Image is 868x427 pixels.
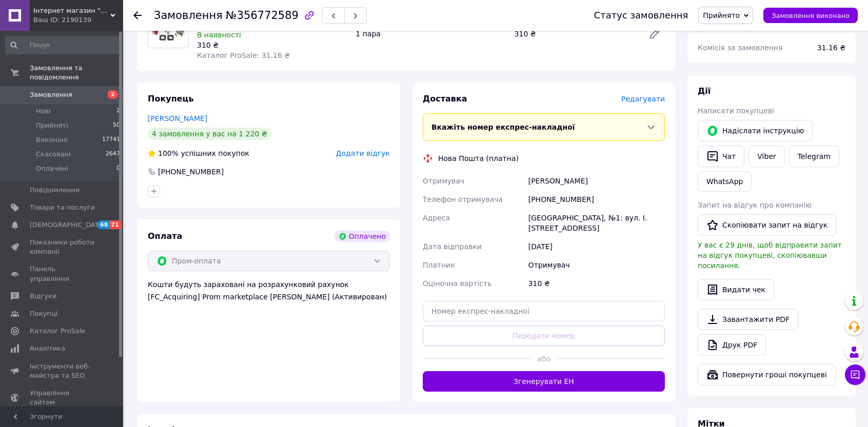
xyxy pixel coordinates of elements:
[97,220,109,229] span: 68
[423,242,482,251] span: Дата відправки
[698,309,798,330] a: Завантажити PDF
[116,164,120,173] span: 0
[698,201,812,209] span: Запит на відгук про компанію
[148,128,271,140] div: 4 замовлення у вас на 1 220 ₴
[30,238,95,256] span: Показники роботи компанії
[30,220,106,230] span: [DEMOGRAPHIC_DATA]
[817,44,845,52] span: 31.16 ₴
[36,135,68,145] span: Виконані
[30,186,80,195] span: Повідомлення
[423,279,491,288] span: Оціночна вартість
[30,90,72,99] span: Замовлення
[698,364,836,385] button: Повернути гроші покупцеві
[158,149,179,157] span: 100%
[703,11,740,19] span: Прийнято
[423,177,464,185] span: Отримувач
[148,279,390,302] div: Кошти будуть зараховані на розрахунковий рахунок
[423,371,665,392] button: Згенерувати ЕН
[698,279,774,300] button: Видати чек
[698,146,744,167] button: Чат
[197,51,290,59] span: Каталог ProSale: 31.16 ₴
[336,149,390,157] span: Додати відгук
[30,327,85,336] span: Каталог ProSale
[431,123,575,131] span: Вкажіть номер експрес-накладної
[510,27,640,41] div: 310 ₴
[148,148,249,158] div: успішних покупок
[197,40,347,50] div: 310 ₴
[526,237,667,256] div: [DATE]
[698,107,774,115] span: Написати покупцеві
[30,265,95,283] span: Панель управління
[109,220,121,229] span: 71
[594,10,688,21] div: Статус замовлення
[116,107,120,116] span: 2
[33,6,110,15] span: Інтернет магазин "Мобіла"
[154,9,223,22] span: Замовлення
[531,354,556,364] span: або
[763,8,858,23] button: Замовлення виконано
[423,94,467,104] span: Доставка
[644,24,665,44] a: Редагувати
[148,292,390,302] div: [FC_Acquiring] Prom marketplace [PERSON_NAME] (Активирован)
[133,10,142,21] div: Повернутися назад
[30,309,57,318] span: Покупці
[698,86,711,96] span: Дії
[148,114,207,123] a: [PERSON_NAME]
[157,167,225,177] div: [PHONE_NUMBER]
[36,121,68,130] span: Прийняті
[148,231,182,241] span: Оплата
[108,90,118,99] span: 2
[423,261,455,269] span: Платник
[526,209,667,237] div: [GEOGRAPHIC_DATA], №1: вул. І. [STREET_ADDRESS]
[423,195,503,204] span: Телефон отримувача
[526,274,667,293] div: 310 ₴
[197,31,241,39] span: В наявності
[102,135,120,145] span: 17741
[30,389,95,407] span: Управління сайтом
[621,95,665,103] span: Редагувати
[698,334,766,356] a: Друк PDF
[698,214,836,236] button: Скопіювати запит на відгук
[526,190,667,209] div: [PHONE_NUMBER]
[334,230,390,242] div: Оплачено
[698,44,783,52] span: Комісія за замовлення
[698,171,752,192] a: WhatsApp
[30,64,123,82] span: Замовлення та повідомлення
[698,241,842,270] span: У вас є 29 днів, щоб відправити запит на відгук покупцеві, скопіювавши посилання.
[748,146,784,167] a: Viber
[30,292,56,301] span: Відгуки
[36,164,68,173] span: Оплачені
[436,153,521,164] div: Нова Пошта (платна)
[226,9,299,22] span: №356772589
[423,214,450,222] span: Адреса
[106,150,120,159] span: 2647
[30,362,95,380] span: Інструменти веб-майстра та SEO
[789,146,839,167] a: Telegram
[30,344,65,353] span: Аналітика
[351,27,510,41] div: 1 пара
[36,107,51,116] span: Нові
[5,36,121,54] input: Пошук
[30,203,95,212] span: Товари та послуги
[148,94,194,104] span: Покупець
[423,301,665,321] input: Номер експрес-накладної
[526,256,667,274] div: Отримувач
[845,364,865,385] button: Чат з покупцем
[36,150,71,159] span: Скасовані
[113,121,120,130] span: 50
[526,172,667,190] div: [PERSON_NAME]
[772,12,850,19] span: Замовлення виконано
[698,120,813,141] button: Надіслати інструкцію
[33,15,123,25] div: Ваш ID: 2190139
